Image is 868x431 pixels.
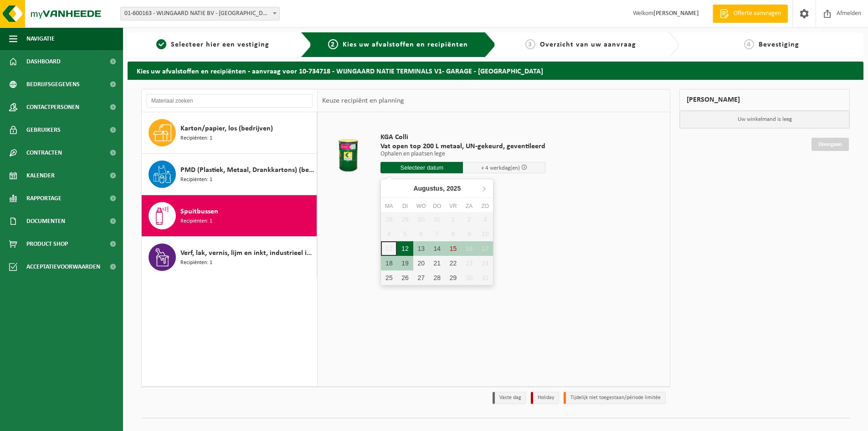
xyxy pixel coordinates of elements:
span: Vat open top 200 L metaal, UN-gekeurd, geventileerd [380,142,545,151]
span: Bedrijfsgegevens [26,73,80,96]
button: Karton/papier, los (bedrijven) Recipiënten: 1 [142,112,317,154]
div: 22 [445,256,461,270]
div: 12 [397,241,413,256]
span: Recipiënten: 1 [180,217,212,226]
a: Offerte aanvragen [713,5,788,23]
span: Overzicht van uw aanvraag [540,41,636,48]
span: Offerte aanvragen [731,9,783,18]
span: Recipiënten: 1 [180,176,212,184]
span: Acceptatievoorwaarden [26,255,100,278]
div: 18 [381,256,397,270]
strong: [PERSON_NAME] [653,10,699,17]
span: Product Shop [26,233,68,255]
div: ma [381,202,397,211]
div: 13 [413,241,429,256]
span: 2 [328,39,338,49]
span: Contracten [26,141,62,164]
span: 4 [744,39,754,49]
button: PMD (Plastiek, Metaal, Drankkartons) (bedrijven) Recipiënten: 1 [142,154,317,195]
span: Spuitbussen [180,206,218,217]
div: 14 [429,241,445,256]
span: Kalender [26,164,55,187]
div: 20 [413,256,429,270]
li: Vaste dag [493,392,526,404]
p: Uw winkelmand is leeg [680,111,849,128]
div: Augustus, [410,181,464,196]
div: 25 [381,270,397,285]
span: Contactpersonen [26,96,79,119]
div: 21 [429,256,445,270]
p: Ophalen en plaatsen lege [380,151,545,157]
span: Navigatie [26,27,55,50]
span: 3 [525,39,535,49]
i: 2025 [447,185,461,192]
span: Recipiënten: 1 [180,134,212,143]
div: 29 [445,270,461,285]
span: KGA Colli [380,133,545,142]
div: 28 [429,270,445,285]
div: za [461,202,477,211]
div: Keuze recipiënt en planning [318,89,409,112]
h2: Kies uw afvalstoffen en recipiënten - aanvraag voor 10-734718 - WIJNGAARD NATIE TERMINALS V1- GAR... [128,62,863,79]
div: 26 [397,270,413,285]
a: Doorgaan [812,138,849,151]
span: Karton/papier, los (bedrijven) [180,123,273,134]
li: Holiday [531,392,559,404]
li: Tijdelijk niet toegestaan/période limitée [564,392,666,404]
span: 1 [156,39,166,49]
span: Documenten [26,210,65,233]
div: vr [445,202,461,211]
span: PMD (Plastiek, Metaal, Drankkartons) (bedrijven) [180,165,314,176]
span: Dashboard [26,50,61,73]
input: Materiaal zoeken [146,94,313,108]
div: wo [413,202,429,211]
div: zo [477,202,493,211]
div: 19 [397,256,413,270]
button: Spuitbussen Recipiënten: 1 [142,195,317,237]
span: Kies uw afvalstoffen en recipiënten [343,41,468,48]
span: Verf, lak, vernis, lijm en inkt, industrieel in kleinverpakking [180,248,314,259]
div: 27 [413,270,429,285]
span: Bevestiging [759,41,799,48]
span: Rapportage [26,187,62,210]
span: + 4 werkdag(en) [481,165,520,171]
span: Recipiënten: 1 [180,259,212,267]
div: di [397,202,413,211]
span: Gebruikers [26,119,61,141]
a: 1Selecteer hier een vestiging [132,39,293,50]
div: [PERSON_NAME] [679,89,850,111]
div: do [429,202,445,211]
button: Verf, lak, vernis, lijm en inkt, industrieel in kleinverpakking Recipiënten: 1 [142,237,317,278]
span: Selecteer hier een vestiging [171,41,269,48]
input: Selecteer datum [380,162,463,173]
span: 01-600163 - WIJNGAARD NATIE BV - ANTWERPEN [120,7,280,21]
span: 01-600163 - WIJNGAARD NATIE BV - ANTWERPEN [121,7,279,20]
